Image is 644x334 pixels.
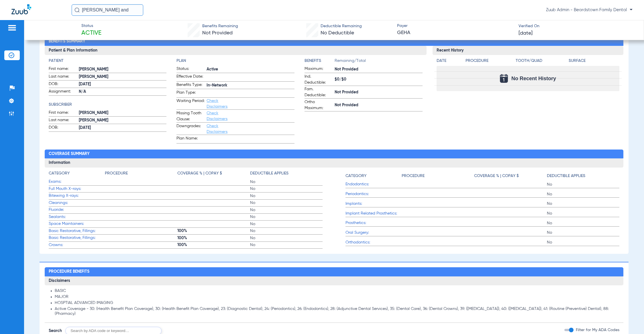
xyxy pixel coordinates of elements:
span: [PERSON_NAME] [79,110,167,116]
span: Not Provided [335,102,423,108]
span: 100% [177,235,250,241]
span: No [250,214,323,220]
span: No [250,242,323,248]
span: GEHA [397,29,513,36]
app-breakdown-title: Category [49,170,105,178]
span: 100% [177,242,250,248]
span: No [547,201,620,207]
h4: Deductible Applies [547,173,585,179]
li: MAJOR [55,294,620,300]
span: Assignment: [49,89,77,95]
span: No [250,186,323,192]
span: Full Mouth X-rays: [49,186,105,192]
span: DOB: [49,125,77,131]
li: Active Coverage - 30: (Health Benefit Plan Coverage), 30: (Health Benefit Plan Coverage), 23: (Di... [55,307,620,317]
span: $0/$0 [335,76,423,82]
span: No [547,230,620,235]
span: Space Maintainers: [49,221,105,227]
span: No [547,239,620,245]
a: Check Disclaimers [207,124,227,134]
h4: Patient [49,58,167,64]
label: Filter for My ADA Codes [575,327,619,333]
span: No [547,220,620,226]
span: No Recent History [511,76,556,81]
span: Orthodontics: [345,239,402,245]
span: Fluoride: [49,207,105,213]
span: Remaining/Total [335,58,423,66]
span: Endodontics: [345,181,402,187]
span: Maximum: [305,66,333,73]
span: Bitewing X-rays: [49,193,105,199]
a: Check Disclaimers [207,99,227,109]
span: Effective Date: [176,74,205,81]
app-breakdown-title: Deductible Applies [547,170,620,181]
span: No Deductible [321,30,354,36]
span: No [547,211,620,216]
span: Basic Restorative, Fillings: [49,228,105,234]
input: Search for patients [72,4,143,16]
span: Not Provided [335,66,423,72]
img: Calendar [500,74,508,83]
app-breakdown-title: Procedure [402,170,474,181]
h3: Recent History [433,46,624,55]
span: Benefits Type: [176,82,205,89]
h4: Coverage % | Copay $ [177,170,222,176]
span: Benefits Remaining [202,23,238,29]
img: Zuub Logo [11,4,31,14]
span: Ind. Deductible: [305,74,333,86]
span: N/A [79,89,167,95]
app-breakdown-title: Benefits [305,58,335,66]
h4: Category [49,170,70,176]
span: Zuub Admin - Beardstown Family Dental [546,7,633,13]
h4: Deductible Applies [250,170,288,176]
span: Waiting Period: [176,98,205,109]
span: No [250,221,323,227]
img: hamburger-icon [7,24,17,31]
span: Deductible Remaining [321,23,362,29]
span: No [250,235,323,241]
span: No [250,193,323,199]
span: Plan Name: [176,135,205,143]
h2: Coverage Summary [45,150,624,159]
app-breakdown-title: Coverage % | Copay $ [474,170,547,181]
span: Active [81,29,101,37]
span: Last name: [49,117,77,124]
span: Payer [397,23,513,29]
span: Fam. Deductible: [305,86,333,98]
img: Search Icon [74,7,80,13]
span: No [250,228,323,234]
span: Crowns: [49,242,105,248]
span: Status [81,23,101,29]
h4: Procedure [402,173,425,179]
span: Exams: [49,179,105,185]
app-breakdown-title: Coverage % | Copay $ [177,170,250,178]
span: Periodontics: [345,191,402,197]
h4: Date [437,58,461,64]
span: Not Provided [335,89,423,95]
span: Search [49,328,62,334]
span: 100% [177,228,250,234]
span: First name: [49,110,77,117]
span: [DATE] [519,30,533,37]
span: Plan Type: [176,90,205,97]
span: Prosthetics: [345,220,402,226]
span: No [250,179,323,185]
span: [DATE] [79,125,167,131]
span: Active [207,66,294,72]
h4: Procedure [105,170,128,176]
h3: Information [45,158,624,168]
span: In-Network [207,82,294,89]
h3: Disclaimers [45,276,624,286]
span: No [547,191,620,197]
span: No [250,207,323,213]
app-breakdown-title: Date [437,58,461,66]
span: No [250,200,323,206]
h4: Plan [176,58,294,64]
h4: Surface [569,58,620,64]
h4: Subscriber [49,102,167,108]
span: Basic Restorative, Fillings: [49,235,105,241]
span: First name: [49,66,77,73]
span: Ortho Maximum: [305,99,333,111]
